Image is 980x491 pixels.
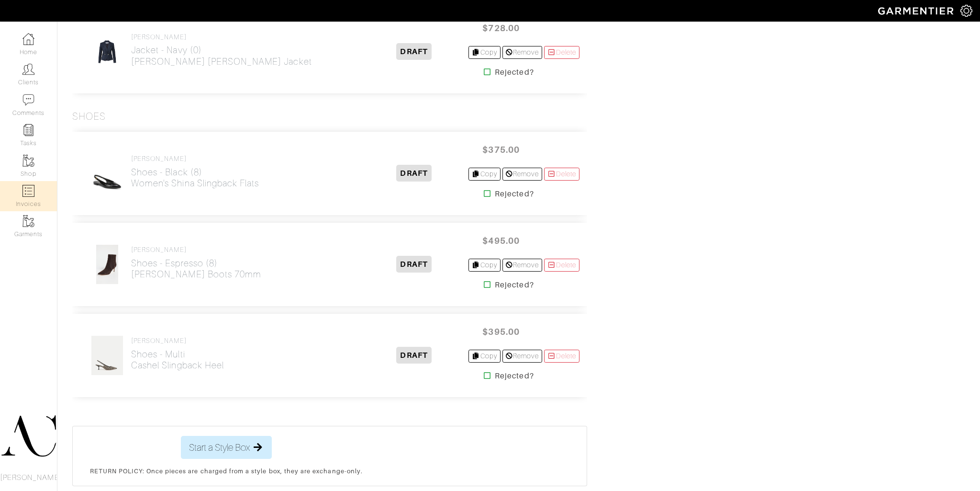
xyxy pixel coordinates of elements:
[91,153,123,194] img: 12EznpN8eST6WQrupF393Bk7
[502,259,542,272] a: Remove
[544,350,579,363] a: Delete
[189,440,250,455] span: Start a Style Box
[502,46,542,59] a: Remove
[502,168,542,181] a: Remove
[472,230,530,251] span: $495.00
[495,67,534,78] strong: Rejected?
[472,321,530,342] span: $395.00
[468,168,501,181] a: Copy
[131,258,261,280] h2: Shoes - Espresso (8) [PERSON_NAME] Boots 70mm
[131,33,312,41] h4: [PERSON_NAME]
[468,46,501,59] a: Copy
[22,33,34,45] img: dashboard-icon-dbcd8f5a0b271acd01030246c82b418ddd0df26cd7fceb0bd07c9910d44c42f6.png
[131,155,259,189] a: [PERSON_NAME] Shoes - Black (8)Women's Shina Slingback Flats
[131,167,259,189] h2: Shoes - Black (8) Women's Shina Slingback Flats
[91,32,123,72] img: 2F5fa84rusnWEQRQJBXWEsnb
[131,45,312,67] h2: Jacket - Navy (0) [PERSON_NAME] [PERSON_NAME] Jacket
[396,165,431,182] span: DRAFT
[131,155,259,163] h4: [PERSON_NAME]
[131,337,224,345] h4: [PERSON_NAME]
[22,155,34,167] img: garments-icon-b7da505a4dc4fd61783c78ac3ca0ef83fa9d6f193b1c9dc38574b1d14d53ca28.png
[960,5,972,17] img: gear-icon-white-bd11855cb880d31180b6d7d6211b90ccbf57a29d726f0c71d8c61bd08dd39cc2.png
[131,33,312,67] a: [PERSON_NAME] Jacket - Navy (0)[PERSON_NAME] [PERSON_NAME] Jacket
[131,349,224,371] h2: Shoes - Multi Cashel Slingback Heel
[873,2,960,19] img: garmentier-logo-header-white-b43fb05a5012e4ada735d5af1a66efaba907eab6374d6393d1fbf88cb4ef424d.png
[502,350,542,363] a: Remove
[468,350,501,363] a: Copy
[91,335,123,376] img: 8ehmKTqCrSUWo4ee875MkcyD
[544,259,579,272] a: Delete
[131,337,224,371] a: [PERSON_NAME] Shoes - MultiCashel Slingback Heel
[396,256,431,273] span: DRAFT
[22,94,34,106] img: comment-icon-a0a6a9ef722e966f86d9cbdc48e553b5cf19dbc54f86b18d962a5391bc8f6eb6.png
[22,185,34,197] img: orders-icon-0abe47150d42831381b5fb84f609e132dff9fe21cb692f30cb5eec754e2cba89.png
[495,370,534,382] strong: Rejected?
[22,215,34,227] img: garments-icon-b7da505a4dc4fd61783c78ac3ca0ef83fa9d6f193b1c9dc38574b1d14d53ca28.png
[396,347,431,364] span: DRAFT
[472,139,530,160] span: $375.00
[544,168,579,181] a: Delete
[181,436,272,459] button: Start a Style Box
[468,259,501,272] a: Copy
[131,246,261,280] a: [PERSON_NAME] Shoes - Espresso (8)[PERSON_NAME] Boots 70mm
[131,246,261,254] h4: [PERSON_NAME]
[72,111,106,123] h3: Shoes
[96,244,119,285] img: XPb4KR1hNPVtx1XpTWhr1uFk
[544,46,579,59] a: Delete
[495,188,534,200] strong: Rejected?
[495,279,534,291] strong: Rejected?
[90,467,363,476] p: RETURN POLICY: Once pieces are charged from a style box, they are exchange-only.
[22,63,34,75] img: clients-icon-6bae9207a08558b7cb47a8932f037763ab4055f8c8b6bfacd5dc20c3e0201464.png
[472,18,530,38] span: $728.00
[22,124,34,136] img: reminder-icon-8004d30b9f0a5d33ae49ab947aed9ed385cf756f9e5892f1edd6e32f2345188e.png
[396,43,431,60] span: DRAFT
